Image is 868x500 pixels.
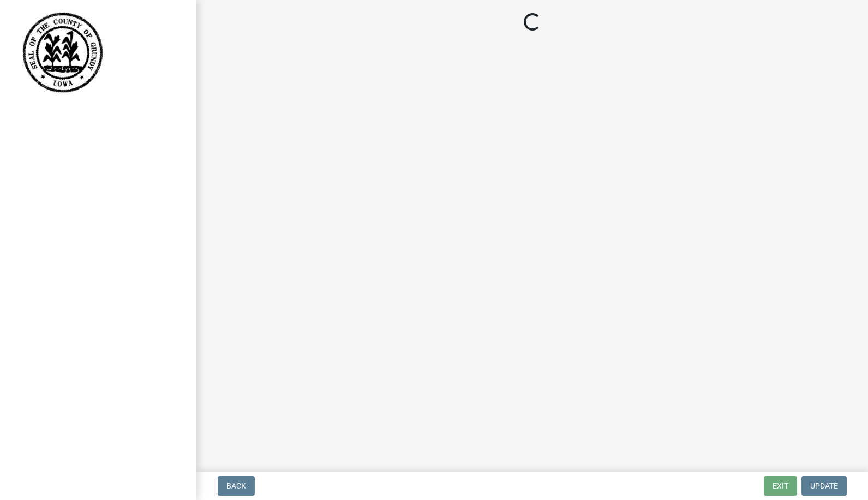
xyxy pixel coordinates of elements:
[22,11,104,93] img: Grundy County, Iowa
[218,476,255,496] button: Back
[226,481,246,490] span: Back
[810,481,838,490] span: Update
[801,476,847,496] button: Update
[764,476,797,496] button: Exit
